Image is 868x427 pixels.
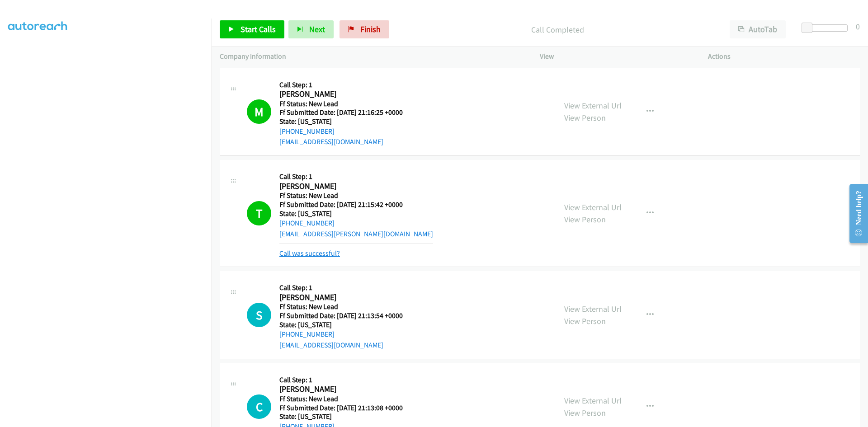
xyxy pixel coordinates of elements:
p: Company Information [220,51,524,62]
a: View Person [564,214,606,225]
h2: [PERSON_NAME] [279,384,414,394]
a: [PHONE_NUMBER] [279,330,335,338]
button: AutoTab [730,20,786,38]
p: Call Completed [401,23,713,36]
h5: Ff Status: New Lead [279,191,433,200]
a: [PHONE_NUMBER] [279,219,335,227]
a: View External Url [564,304,622,314]
a: View External Url [564,395,622,406]
p: Actions [708,51,860,62]
iframe: Resource Center [842,178,868,249]
span: Finish [360,24,381,34]
h5: Ff Submitted Date: [DATE] 21:15:42 +0000 [279,200,433,209]
a: [EMAIL_ADDRESS][PERSON_NAME][DOMAIN_NAME] [279,230,433,238]
h5: State: [US_STATE] [279,320,414,329]
h1: M [247,99,271,124]
span: Next [309,24,325,34]
a: Call was successful? [279,249,340,258]
a: [EMAIL_ADDRESS][DOMAIN_NAME] [279,137,383,146]
a: [EMAIL_ADDRESS][DOMAIN_NAME] [279,341,383,349]
h5: Ff Submitted Date: [DATE] 21:13:08 +0000 [279,404,414,413]
h5: Call Step: 1 [279,283,414,292]
a: View External Url [564,202,622,212]
h5: Ff Submitted Date: [DATE] 21:16:25 +0000 [279,108,414,117]
h5: Call Step: 1 [279,375,414,385]
button: Next [288,20,334,38]
h1: S [247,303,271,327]
h5: Ff Status: New Lead [279,394,414,404]
a: [PHONE_NUMBER] [279,127,335,136]
h2: [PERSON_NAME] [279,181,414,192]
h5: Ff Submitted Date: [DATE] 21:13:54 +0000 [279,311,414,320]
h2: [PERSON_NAME] [279,89,414,99]
h5: State: [US_STATE] [279,209,433,218]
h5: State: [US_STATE] [279,412,414,421]
span: Start Calls [241,24,276,34]
div: The call is yet to be attempted [247,394,271,419]
h1: T [247,201,271,225]
div: Delay between calls (in seconds) [806,24,848,32]
h5: State: [US_STATE] [279,117,414,126]
a: Finish [340,20,389,38]
h5: Ff Status: New Lead [279,302,414,311]
h2: [PERSON_NAME] [279,292,414,303]
div: 0 [856,20,860,33]
a: View Person [564,408,606,418]
h5: Ff Status: New Lead [279,99,414,108]
a: Start Calls [220,20,284,38]
h1: C [247,394,271,419]
p: View [540,51,692,62]
div: The call is yet to be attempted [247,303,271,327]
h5: Call Step: 1 [279,80,414,89]
a: View Person [564,113,606,123]
a: View Person [564,316,606,326]
h5: Call Step: 1 [279,172,433,181]
a: View External Url [564,100,622,111]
